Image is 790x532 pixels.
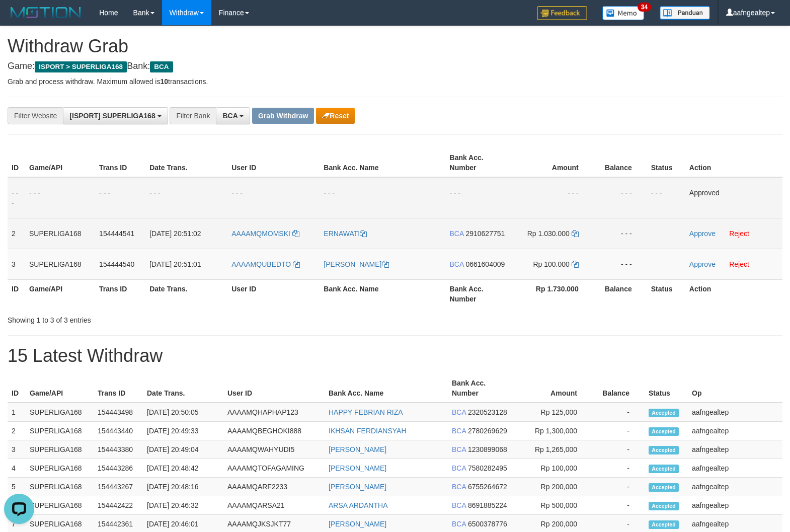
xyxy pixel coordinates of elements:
[25,249,95,279] td: SUPERLIGA168
[63,107,168,124] button: [ISPORT] SUPERLIGA168
[329,520,386,528] a: [PERSON_NAME]
[8,249,25,279] td: 3
[324,230,367,238] a: ERNAWATI
[8,77,782,87] p: Grab and process withdraw. Maximum allowed is transactions.
[329,445,386,453] a: [PERSON_NAME]
[223,422,325,440] td: AAAAMQBEGHOKI888
[8,403,26,422] td: 1
[647,148,685,177] th: Status
[688,403,782,422] td: aafngealtep
[649,502,679,510] span: Accepted
[8,177,25,218] td: - - -
[26,374,94,403] th: Game/API
[8,148,25,177] th: ID
[452,501,466,509] span: BCA
[94,403,143,422] td: 154443498
[688,496,782,515] td: aafngealtep
[649,483,679,492] span: Accepted
[688,478,782,496] td: aafngealtep
[452,408,466,416] span: BCA
[594,279,647,308] th: Balance
[223,459,325,478] td: AAAAMQTOFAGAMING
[26,422,94,440] td: SUPERLIGA168
[513,279,594,308] th: Rp 1.730.000
[222,112,238,120] span: BCA
[25,148,95,177] th: Game/API
[8,459,26,478] td: 4
[329,501,387,509] a: ARSA ARDANTHA
[99,260,134,268] span: 154444540
[26,403,94,422] td: SUPERLIGA168
[446,148,513,177] th: Bank Acc. Number
[227,279,320,308] th: User ID
[149,260,201,268] span: [DATE] 20:51:01
[95,148,145,177] th: Trans ID
[514,496,592,515] td: Rp 500,000
[320,148,445,177] th: Bank Acc. Name
[647,279,685,308] th: Status
[689,230,716,238] a: Approve
[143,374,223,403] th: Date Trans.
[231,230,299,238] a: AAAAMQMOMSKI
[26,478,94,496] td: SUPERLIGA168
[26,440,94,459] td: SUPERLIGA168
[592,422,645,440] td: -
[143,496,223,515] td: [DATE] 20:46:32
[329,483,386,491] a: [PERSON_NAME]
[660,6,710,20] img: panduan.png
[95,279,145,308] th: Trans ID
[8,440,26,459] td: 3
[649,465,679,473] span: Accepted
[688,422,782,440] td: aafngealtep
[320,279,445,308] th: Bank Acc. Name
[514,403,592,422] td: Rp 125,000
[602,6,645,20] img: Button%20Memo.svg
[452,520,466,528] span: BCA
[468,483,507,491] span: Copy 6755264672 to clipboard
[465,230,505,238] span: Copy 2910627751 to clipboard
[592,440,645,459] td: -
[689,260,716,268] a: Approve
[329,464,386,472] a: [PERSON_NAME]
[594,218,647,249] td: - - -
[227,177,320,218] td: - - -
[69,112,155,120] span: [ISPORT] SUPERLIGA168
[94,374,143,403] th: Trans ID
[94,422,143,440] td: 154443440
[729,260,749,268] a: Reject
[649,427,679,436] span: Accepted
[170,107,216,124] div: Filter Bank
[145,279,227,308] th: Date Trans.
[223,478,325,496] td: AAAAMQARF2233
[514,440,592,459] td: Rp 1,265,000
[252,108,314,124] button: Grab Withdraw
[649,446,679,454] span: Accepted
[514,422,592,440] td: Rp 1,300,000
[468,408,507,416] span: Copy 2320523128 to clipboard
[223,496,325,515] td: AAAAMQARSA21
[8,218,25,249] td: 2
[145,148,227,177] th: Date Trans.
[231,260,300,268] a: AAAAMQUBEDTO
[231,260,291,268] span: AAAAMQUBEDTO
[594,148,647,177] th: Balance
[94,496,143,515] td: 154442422
[8,107,63,124] div: Filter Website
[468,427,507,435] span: Copy 2780269629 to clipboard
[223,374,325,403] th: User ID
[325,374,448,403] th: Bank Acc. Name
[160,78,168,86] strong: 10
[94,459,143,478] td: 154443286
[145,177,227,218] td: - - -
[592,374,645,403] th: Balance
[468,445,507,453] span: Copy 1230899068 to clipboard
[685,177,782,218] td: Approved
[329,427,407,435] a: IKHSAN FERDIANSYAH
[452,464,466,472] span: BCA
[452,483,466,491] span: BCA
[649,520,679,529] span: Accepted
[8,478,26,496] td: 5
[592,403,645,422] td: -
[592,496,645,515] td: -
[688,459,782,478] td: aafngealtep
